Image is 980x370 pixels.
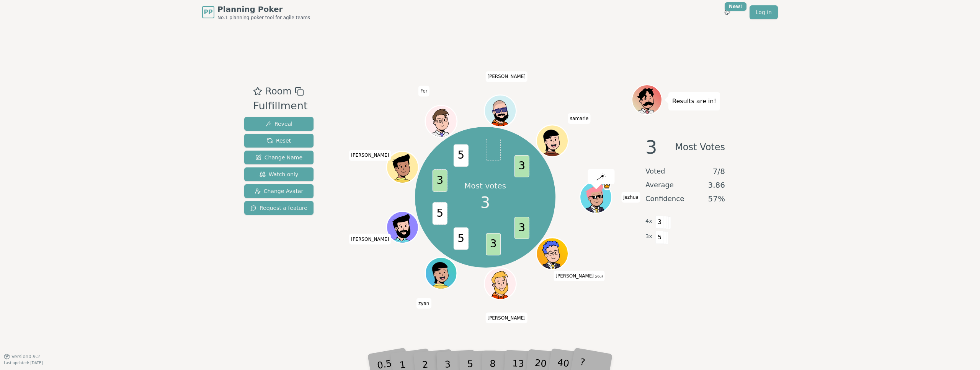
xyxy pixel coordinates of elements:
[4,361,43,365] span: Last updated: [DATE]
[594,275,603,278] span: (you)
[514,155,529,178] span: 3
[204,8,212,17] span: PP
[349,150,391,161] span: Click to change your name
[433,203,448,225] span: 5
[485,71,528,82] span: Click to change your name
[202,4,310,21] a: PPPlanning PokerNo.1 planning poker tool for agile teams
[265,84,291,98] span: Room
[645,138,657,156] span: 3
[267,137,291,144] span: Reset
[645,232,652,241] span: 3 x
[675,138,725,156] span: Most Votes
[554,271,604,281] span: Click to change your name
[480,191,490,214] span: 3
[568,113,590,124] span: Click to change your name
[253,84,262,98] button: Add as favourite
[597,173,606,180] img: reveal
[454,227,469,250] span: 5
[217,4,310,15] span: Planning Poker
[603,182,611,190] span: jezhua is the host
[645,166,665,177] span: Voted
[349,234,391,245] span: Click to change your name
[250,204,307,212] span: Request a feature
[260,170,299,178] span: Watch only
[713,166,725,177] span: 7 / 8
[253,98,307,114] div: Fulfillment
[464,180,506,191] p: Most votes
[725,2,746,11] div: New!
[655,231,664,244] span: 5
[485,313,528,323] span: Click to change your name
[645,180,674,190] span: Average
[750,5,778,19] a: Log in
[655,216,664,229] span: 3
[621,192,640,203] span: Click to change your name
[514,217,529,239] span: 3
[418,86,430,96] span: Click to change your name
[433,170,448,192] span: 3
[255,187,304,195] span: Change Avatar
[537,239,567,268] button: Click to change your avatar
[244,201,314,215] button: Request a feature
[11,354,40,360] span: Version 0.9.2
[416,298,431,308] span: Click to change your name
[720,5,734,19] button: New!
[645,217,652,226] span: 4 x
[244,184,314,198] button: Change Avatar
[4,354,40,360] button: Version0.9.2
[217,15,310,21] span: No.1 planning poker tool for agile teams
[708,193,725,204] span: 57 %
[645,193,684,204] span: Confidence
[672,96,716,107] p: Results are in!
[486,233,501,256] span: 3
[244,134,314,148] button: Reset
[255,154,302,161] span: Change Name
[244,151,314,164] button: Change Name
[708,180,725,190] span: 3.86
[265,120,292,128] span: Reveal
[244,167,314,181] button: Watch only
[454,144,469,167] span: 5
[244,117,314,131] button: Reveal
